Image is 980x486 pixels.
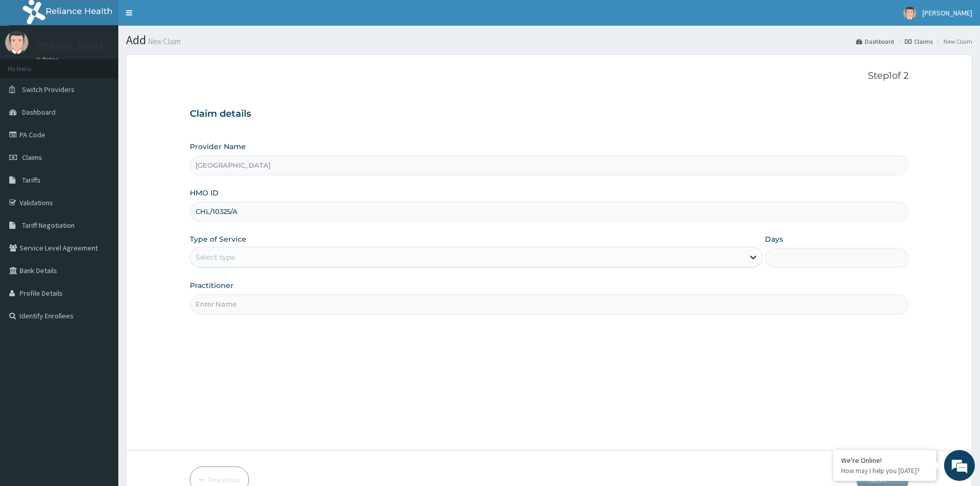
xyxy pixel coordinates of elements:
[190,141,246,152] label: Provider Name
[22,85,75,94] span: Switch Providers
[195,252,235,262] div: Select type
[841,466,929,475] p: How may I help you today?
[190,294,908,314] input: Enter Name
[22,153,42,162] span: Claims
[22,175,41,185] span: Tariffs
[5,31,28,54] img: User Image
[190,70,908,82] p: Step 1 of 2
[36,56,61,63] a: Online
[190,234,246,244] label: Type of Service
[36,42,103,51] p: [PERSON_NAME]
[190,280,234,291] label: Practitioner
[905,37,933,46] a: Claims
[190,188,219,198] label: HMO ID
[903,7,916,20] img: User Image
[146,38,181,45] small: New Claim
[190,109,908,120] h3: Claim details
[22,221,75,230] span: Tariff Negotiation
[765,234,783,244] label: Days
[126,33,972,47] h1: Add
[841,456,929,465] div: We're Online!
[934,37,972,46] li: New Claim
[922,8,972,17] span: [PERSON_NAME]
[856,37,894,46] a: Dashboard
[190,202,908,222] input: Enter HMO ID
[22,107,56,117] span: Dashboard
